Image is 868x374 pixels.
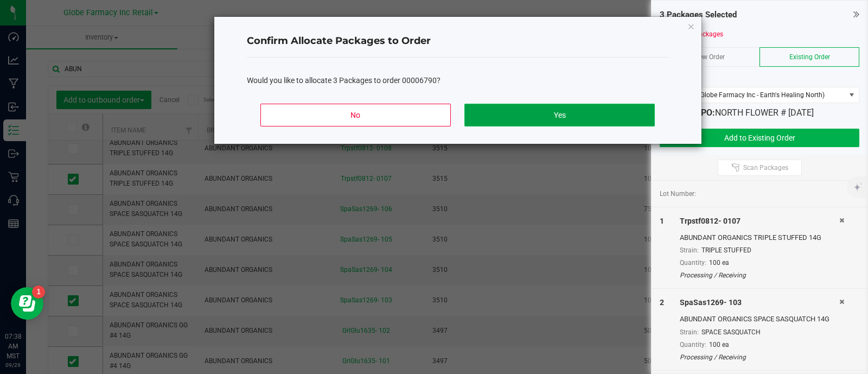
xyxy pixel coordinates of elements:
[11,287,43,320] iframe: Resource center
[247,34,669,48] h4: Confirm Allocate Packages to Order
[32,286,45,299] iframe: Resource center unread badge
[464,104,654,126] button: Yes
[687,20,695,33] button: Close
[260,104,450,126] button: No
[247,75,669,86] div: Would you like to allocate 3 Packages to order 00006790?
